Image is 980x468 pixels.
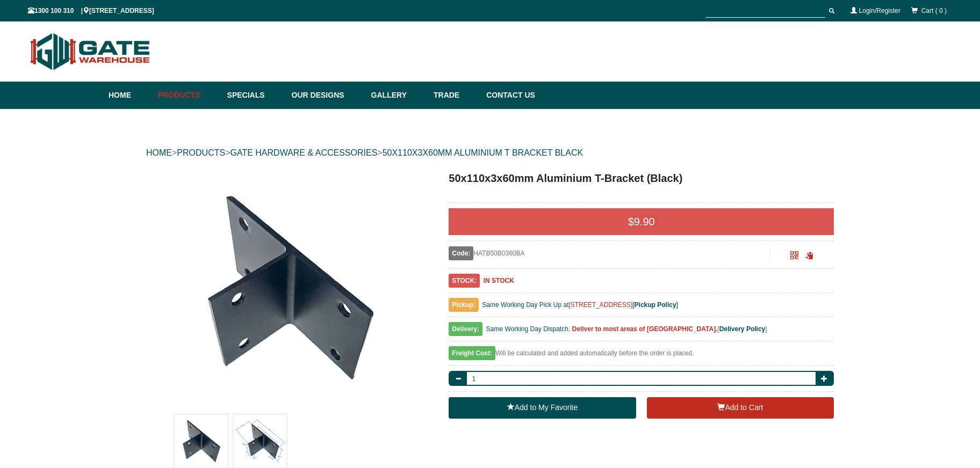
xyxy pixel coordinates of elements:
[449,323,834,341] div: [ ]
[28,27,153,76] img: Gate Warehouse
[230,148,377,157] a: GATE HARDWARE & ACCESSORIES
[805,252,813,260] span: Click to copy the URL
[286,82,366,109] a: Our Designs
[449,346,495,360] span: Freight Cost:
[859,7,900,14] a: Login/Register
[383,148,583,157] a: 50X110X3X60MM ALUMINIUM T BRACKET BLACK
[484,277,514,284] b: IN STOCK
[366,82,428,109] a: Gallery
[449,397,636,419] a: Add to My Favorite
[647,397,834,419] button: Add to Cart
[222,82,286,109] a: Specials
[486,325,571,333] span: Same Working Day Dispatch.
[449,322,482,336] span: Delivery:
[921,7,947,14] span: Cart ( 0 )
[28,7,154,14] span: 1300 100 310 | [STREET_ADDRESS]
[449,170,834,186] h1: 50x110x3x60mm Aluminium T-Bracket (Black)
[171,170,408,406] img: 50x110x3x60mm Aluminium T-Bracket (Black) - - Gate Warehouse
[449,246,769,260] div: HATB50B0360BA
[634,216,655,228] span: 9.90
[449,208,834,235] div: $
[719,325,765,333] a: Delivery Policy
[109,82,153,109] a: Home
[705,4,825,18] input: SEARCH PRODUCTS
[481,82,535,109] a: Contact Us
[449,274,480,288] span: STOCK:
[790,253,798,260] a: Click to enlarge and scan to share.
[449,246,473,260] span: Code:
[174,414,228,468] img: 50x110x3x60mm Aluminium T-Bracket (Black)
[449,347,834,365] div: Will be calculated and added automatically before the order is placed.
[569,301,633,309] a: [STREET_ADDRESS]
[635,301,676,309] a: Pickup Policy
[153,82,222,109] a: Products
[147,170,431,406] a: 50x110x3x60mm Aluminium T-Bracket (Black) - - Gate Warehouse
[146,136,834,170] div: > > >
[177,148,225,157] a: PRODUCTS
[233,414,287,468] img: 50x110x3x60mm Aluminium T-Bracket (Black)
[428,82,481,109] a: Trade
[449,298,478,312] span: Pickup:
[482,301,678,309] span: Same Working Day Pick Up at [ ]
[572,325,718,333] b: Deliver to most areas of [GEOGRAPHIC_DATA].
[146,148,172,157] a: HOME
